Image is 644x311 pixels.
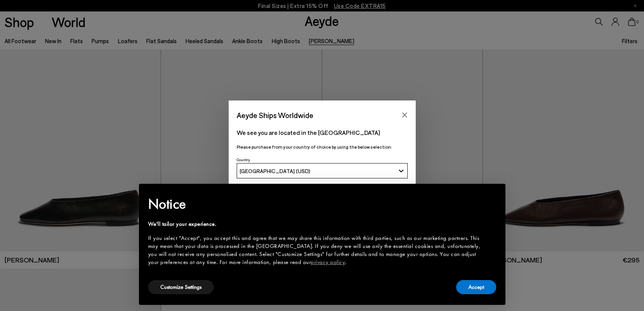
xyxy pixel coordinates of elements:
[148,194,484,214] h2: Notice
[456,280,496,294] button: Accept
[237,157,250,162] span: Country
[237,143,408,151] p: Please purchase from your country of choice by using the below selection:
[148,280,214,294] button: Customize Settings
[311,258,345,266] a: privacy policy
[491,189,496,201] span: ×
[148,220,484,228] div: We'll tailor your experience.
[240,168,310,174] span: [GEOGRAPHIC_DATA] (USD)
[484,186,502,204] button: Close this notice
[148,234,484,266] div: If you select "Accept", you accept this and agree that we may share this information with third p...
[237,128,408,137] p: We see you are located in the [GEOGRAPHIC_DATA]
[237,109,313,122] span: Aeyde Ships Worldwide
[399,109,410,121] button: Close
